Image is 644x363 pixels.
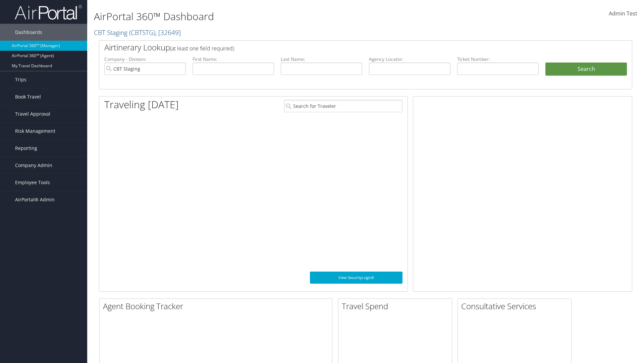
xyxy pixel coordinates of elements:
span: Dashboards [15,24,42,41]
label: First Name: [193,56,274,63]
h2: Airtinerary Lookup [104,42,583,53]
a: Admin Test [609,3,637,24]
h1: Traveling [DATE] [104,97,179,112]
span: ( CBTSTG ) [129,28,155,37]
span: Risk Management [15,123,55,139]
span: Trips [15,71,26,88]
input: Search for Traveler [284,100,402,112]
span: Travel Approval [15,106,50,122]
span: Book Travel [15,88,41,105]
span: (at least one field required) [170,45,234,52]
span: Admin Test [609,10,637,17]
span: Reporting [15,140,37,157]
label: Company - Division: [104,56,186,63]
h2: Consultative Services [461,300,571,312]
a: View SecurityLogic® [310,272,402,284]
a: CBT Staging [94,28,181,37]
img: airportal-logo.png [15,4,82,20]
h2: Travel Spend [342,300,452,312]
span: AirPortal® Admin [15,191,55,208]
span: Company Admin [15,157,52,174]
label: Last Name: [281,56,362,63]
span: , [ 32649 ] [155,28,181,37]
label: Ticket Number: [457,56,539,63]
h1: AirPortal 360™ Dashboard [94,9,456,24]
button: Search [545,63,627,76]
label: Agency Locator: [369,56,450,63]
span: Employee Tools [15,174,50,191]
h2: Agent Booking Tracker [103,300,332,312]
